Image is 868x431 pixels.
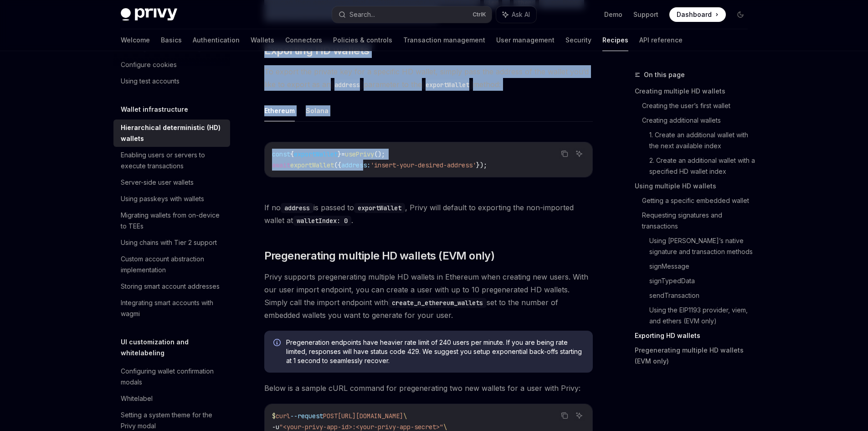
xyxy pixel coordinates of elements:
span: $ [272,412,276,420]
div: Whitelabel [121,393,153,404]
span: }); [476,161,487,169]
a: API reference [639,29,683,51]
div: Using chains with Tier 2 support [121,237,217,248]
span: Dashboard [677,10,712,19]
a: Policies & controls [333,29,392,51]
code: address [281,203,313,213]
span: \ [403,412,407,420]
code: exportWallet [354,203,405,213]
span: (); [374,150,385,158]
button: Toggle dark mode [733,7,748,22]
code: create_n_ethereum_wallets [388,298,487,308]
a: Using test accounts [113,73,230,89]
span: On this page [644,69,685,80]
a: sendTransaction [649,288,755,303]
span: Ask AI [512,10,530,19]
a: Whitelabel [113,390,230,407]
a: Storing smart account addresses [113,278,230,295]
span: [URL][DOMAIN_NAME] [338,412,403,420]
code: exportWallet [422,80,473,90]
a: Transaction management [403,29,485,51]
a: Using multiple HD wallets [635,179,755,193]
a: Configuring wallet confirmation modals [113,363,230,390]
button: Copy the contents from the code block [559,148,570,160]
span: Pregeneration endpoints have heavier rate limit of 240 users per minute. If you are being rate li... [286,338,584,365]
div: Using test accounts [121,76,180,87]
span: await [272,161,290,169]
span: exportWallet [294,150,338,158]
a: Welcome [121,29,150,51]
button: Solana [306,100,329,121]
a: signTypedData [649,274,755,288]
a: Creating the user’s first wallet [642,99,755,113]
a: Using [PERSON_NAME]’s native signature and transaction methods [649,234,755,259]
a: Hierarchical deterministic (HD) wallets [113,119,230,147]
a: Support [633,10,658,19]
a: signMessage [649,259,755,274]
div: Migrating wallets from on-device to TEEs [121,210,225,232]
a: Getting a specific embedded wallet [642,193,755,208]
div: Storing smart account addresses [121,281,220,292]
h5: Wallet infrastructure [121,104,188,115]
span: exportWallet [290,161,334,169]
div: Enabling users or servers to execute transactions [121,150,225,171]
span: 'insert-your-desired-address' [370,161,476,169]
div: Integrating smart accounts with wagmi [121,297,225,319]
a: 1. Create an additional wallet with the next available index [649,128,755,153]
a: Custom account abstraction implementation [113,251,230,278]
div: Configuring wallet confirmation modals [121,366,225,388]
span: Pregenerating multiple HD wallets (EVM only) [264,249,495,263]
a: Server-side user wallets [113,174,230,191]
div: Search... [349,9,375,20]
a: Migrating wallets from on-device to TEEs [113,207,230,234]
a: Creating additional wallets [642,113,755,128]
div: Hierarchical deterministic (HD) wallets [121,122,225,144]
span: Ctrl K [473,11,486,18]
code: address [331,80,364,90]
span: } [338,150,341,158]
button: Ask AI [573,148,585,160]
a: Integrating smart accounts with wagmi [113,295,230,322]
a: User management [496,29,555,51]
button: Ethereum [264,100,295,121]
code: walletIndex: 0 [293,216,351,226]
span: { [290,150,294,158]
a: Security [565,29,591,51]
a: Exporting HD wallets [635,328,755,343]
span: ({ [334,161,341,169]
button: Ask AI [573,410,585,421]
div: Custom account abstraction implementation [121,254,225,275]
span: curl [276,412,290,420]
a: Basics [161,29,182,51]
a: 2. Create an additional wallet with a specified HD wallet index [649,153,755,179]
a: Authentication [193,29,240,51]
span: address: [341,161,370,169]
span: -u [272,423,279,431]
a: Demo [604,10,622,19]
a: Requesting signatures and transactions [642,208,755,234]
span: = [341,150,345,158]
a: Using chains with Tier 2 support [113,234,230,251]
a: Connectors [285,29,322,51]
a: Using passkeys with wallets [113,191,230,207]
span: "<your-privy-app-id>:<your-privy-app-secret>" [279,423,443,431]
span: usePrivy [345,150,374,158]
span: \ [443,423,447,431]
button: Ask AI [496,6,536,23]
a: Creating multiple HD wallets [635,84,755,99]
div: Server-side user wallets [121,177,194,188]
span: Privy supports pregenerating multiple HD wallets in Ethereum when creating new users. With our us... [264,270,593,322]
span: POST [323,412,338,420]
a: Pregenerating multiple HD wallets (EVM only) [635,343,755,369]
div: Using passkeys with wallets [121,193,204,204]
a: Enabling users or servers to execute transactions [113,147,230,174]
a: Recipes [602,29,628,51]
button: Search...CtrlK [332,6,492,23]
a: Dashboard [669,7,726,22]
span: --request [290,412,323,420]
span: Below is a sample cURL command for pregenerating two new wallets for a user with Privy: [264,382,593,395]
svg: Info [273,339,282,348]
span: If no is passed to , Privy will default to exporting the non-imported wallet at . [264,201,593,227]
button: Copy the contents from the code block [559,410,570,421]
a: Using the EIP1193 provider, viem, and ethers (EVM only) [649,303,755,328]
